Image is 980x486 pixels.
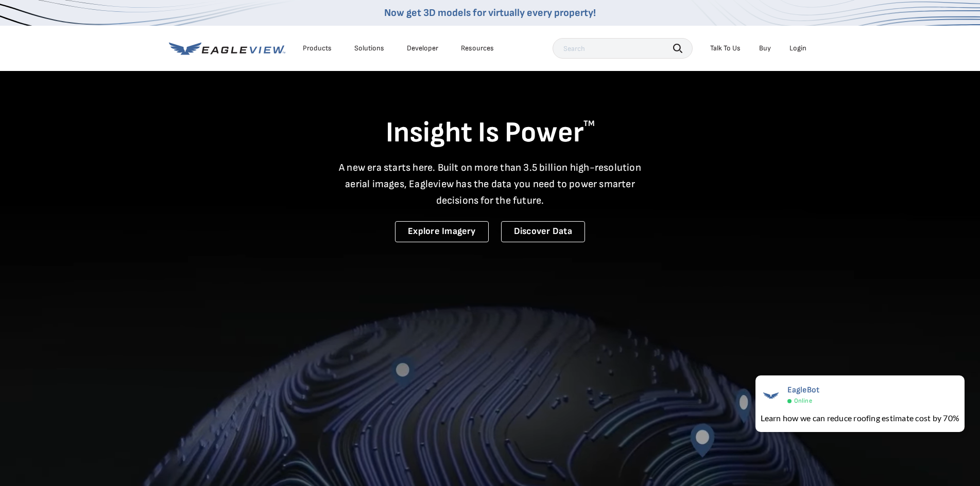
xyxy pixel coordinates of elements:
[395,221,489,242] a: Explore Imagery
[354,44,384,53] div: Solutions
[794,397,812,405] span: Online
[169,115,812,151] h1: Insight Is Power
[303,44,332,53] div: Products
[761,412,959,424] div: Learn how we can reduce roofing estimate cost by 70%
[787,385,820,395] span: EagleBot
[583,119,595,129] sup: TM
[501,221,585,242] a: Discover Data
[407,44,438,53] a: Developer
[553,38,693,59] input: Search
[710,44,741,53] div: Talk To Us
[761,385,781,406] img: EagleBot
[461,44,494,53] div: Resources
[333,159,648,209] p: A new era starts here. Built on more than 3.5 billion high-resolution aerial images, Eagleview ha...
[789,44,806,53] div: Login
[384,7,596,19] a: Now get 3D models for virtually every property!
[759,44,771,53] a: Buy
